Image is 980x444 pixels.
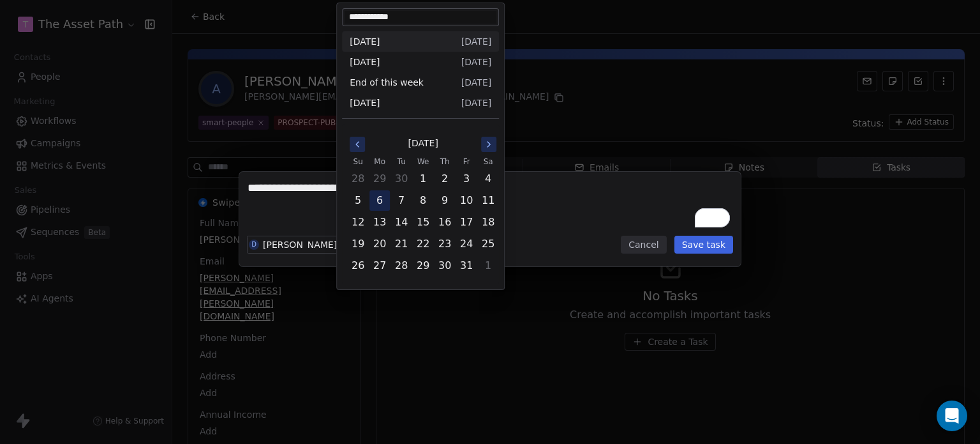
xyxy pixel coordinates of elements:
th: Wednesday [412,155,434,168]
button: Saturday, October 18th, 2025 [478,212,498,233]
button: Friday, October 17th, 2025 [456,212,477,233]
button: Saturday, October 4th, 2025 [478,169,498,189]
th: Tuesday [390,155,412,168]
span: [DATE] [350,35,380,48]
button: Tuesday, September 30th, 2025 [391,169,412,189]
button: Saturday, October 11th, 2025 [478,190,498,211]
span: [DATE] [350,56,380,68]
button: Tuesday, October 14th, 2025 [391,212,412,233]
button: Friday, October 24th, 2025 [456,234,477,254]
button: Tuesday, October 21st, 2025 [391,234,412,254]
button: Monday, October 27th, 2025 [369,256,390,276]
button: Monday, October 13th, 2025 [369,212,390,233]
button: Sunday, October 5th, 2025 [348,190,368,211]
th: Monday [369,155,390,168]
button: Friday, October 3rd, 2025 [456,169,477,189]
button: Monday, October 6th, 2025 [369,190,390,211]
button: Monday, October 20th, 2025 [369,234,390,254]
span: End of this week [350,76,424,89]
button: Thursday, October 23rd, 2025 [434,234,455,254]
button: Wednesday, October 1st, 2025 [413,169,433,189]
span: [DATE] [461,56,491,68]
button: Wednesday, October 15th, 2025 [413,212,433,233]
button: Sunday, September 28th, 2025 [348,169,368,189]
span: [DATE] [350,96,380,109]
button: Go to the Next Month [481,137,496,152]
button: Tuesday, October 28th, 2025 [391,256,412,276]
button: Friday, October 10th, 2025 [456,190,477,211]
th: Friday [456,155,477,168]
span: [DATE] [461,35,491,48]
button: Tuesday, October 7th, 2025 [391,190,412,211]
button: Saturday, October 25th, 2025 [478,234,498,254]
span: [DATE] [461,76,491,89]
th: Saturday [477,155,499,168]
button: Thursday, October 16th, 2025 [434,212,455,233]
button: Go to the Previous Month [350,137,365,152]
button: Wednesday, October 29th, 2025 [413,256,433,276]
button: Sunday, October 12th, 2025 [348,212,368,233]
button: Thursday, October 9th, 2025 [434,190,455,211]
span: [DATE] [461,96,491,109]
button: Thursday, October 30th, 2025 [434,256,455,276]
button: Sunday, October 19th, 2025 [348,234,368,254]
th: Thursday [434,155,456,168]
button: Saturday, November 1st, 2025 [478,256,498,276]
table: October 2025 [347,155,499,277]
span: [DATE] [408,137,438,150]
button: Friday, October 31st, 2025 [456,256,477,276]
button: Monday, September 29th, 2025 [369,169,390,189]
button: Wednesday, October 22nd, 2025 [413,234,433,254]
button: Thursday, October 2nd, 2025 [434,169,455,189]
button: Wednesday, October 8th, 2025 [413,190,433,211]
button: Sunday, October 26th, 2025 [348,256,368,276]
th: Sunday [347,155,369,168]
